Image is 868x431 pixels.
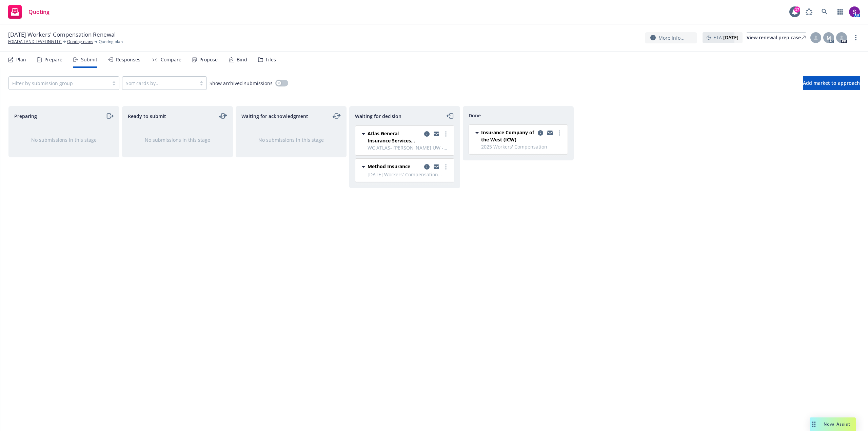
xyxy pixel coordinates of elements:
strong: [DATE] [723,34,738,41]
div: Prepare [44,57,62,62]
span: M [827,34,831,41]
span: Show archived submissions [210,80,273,87]
a: Report a Bug [802,5,816,19]
span: [DATE] Workers' Compensation Renewal [8,31,116,39]
span: Quoting plan [99,39,123,45]
a: copy logging email [432,163,440,171]
a: FOIADA LAND LEVELING LLC [8,39,62,45]
div: Plan [16,57,26,62]
a: moveLeftRight [333,112,341,120]
a: copy logging email [423,163,431,171]
div: Drag to move [810,417,818,431]
span: Waiting for acknowledgment [241,113,308,120]
a: more [442,130,450,138]
a: moveRight [105,112,114,120]
span: [DATE] Workers' Compensation Renewal - Method - 2025 Workers' Compensation [368,171,450,178]
a: moveLeft [446,112,454,120]
div: Submit [81,57,97,62]
div: No submissions in this stage [20,136,108,143]
a: moveLeftRight [219,112,227,120]
a: Quoting plans [67,39,93,45]
a: Switch app [833,5,847,19]
span: Quoting [28,9,50,15]
a: more [555,129,564,137]
span: More info... [658,34,685,41]
button: Nova Assist [810,417,856,431]
a: Quoting [5,2,52,21]
div: Files [266,57,276,62]
a: copy logging email [546,129,554,137]
div: 17 [794,6,800,13]
a: more [442,163,450,171]
div: Compare [161,57,181,62]
div: Responses [116,57,140,62]
a: more [852,34,860,42]
span: 2025 Workers' Compensation [481,143,564,150]
div: View renewal prep case [747,33,806,43]
div: No submissions in this stage [133,136,222,143]
span: Atlas General Insurance Services (RPS) [368,130,421,144]
a: copy logging email [423,130,431,138]
span: Waiting for decision [355,113,401,120]
span: ETA : [713,34,738,41]
span: Add market to approach [803,80,860,86]
a: Search [818,5,831,19]
div: Propose [199,57,218,62]
span: WC ATLAS- [PERSON_NAME] UW - 2025 Workers' Compensation [368,144,450,151]
span: Done [469,112,481,119]
span: Insurance Company of the West (ICW) [481,129,535,143]
div: Bind [237,57,247,62]
a: copy logging email [536,129,545,137]
span: Ready to submit [128,113,166,120]
a: View renewal prep case [747,32,806,43]
img: photo [849,6,860,17]
div: No submissions in this stage [247,136,335,143]
span: Nova Assist [824,421,850,427]
button: More info... [645,32,697,43]
a: copy logging email [432,130,440,138]
span: Method Insurance [368,163,410,170]
span: Preparing [14,113,37,120]
button: Add market to approach [803,76,860,90]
